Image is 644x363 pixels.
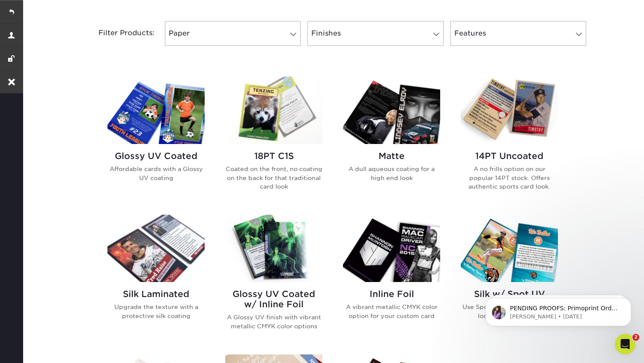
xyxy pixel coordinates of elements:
h2: Silk Laminated [107,289,205,299]
p: Coated on the front, no coating on the back for that traditional card look [225,165,322,191]
h2: Inline Foil [343,289,440,299]
img: 18PT C1S Trading Cards [225,77,322,144]
p: Affordable cards with a Glossy UV coating [107,165,205,182]
span: 2 [632,334,639,341]
p: A Glossy UV finish with vibrant metallic CMYK color options [225,313,322,330]
a: Matte Trading Cards Matte A dull aqueous coating for a high end look [343,77,440,204]
img: Silk w/ Spot UV Trading Cards [461,215,558,282]
h2: 18PT C1S [225,151,322,161]
a: 14PT Uncoated Trading Cards 14PT Uncoated A no frills option on our popular 14PT stock. Offers au... [461,77,558,204]
img: 14PT Uncoated Trading Cards [461,77,558,144]
a: Inline Foil Trading Cards Inline Foil A vibrant metallic CMYK color option for your custom card [343,215,440,344]
h2: Glossy UV Coated [107,151,205,161]
p: A dull aqueous coating for a high end look [343,165,440,182]
a: Features [450,21,586,46]
h2: Matte [343,151,440,161]
h2: Glossy UV Coated w/ Inline Foil [225,289,322,309]
img: Glossy UV Coated Trading Cards [107,77,205,144]
h2: 14PT Uncoated [461,151,558,161]
p: A no frills option on our popular 14PT stock. Offers authentic sports card look. [461,165,558,191]
img: Matte Trading Cards [343,77,440,144]
h2: Silk w/ Spot UV [461,289,558,299]
div: Filter Products: [76,21,161,46]
a: Glossy UV Coated Trading Cards Glossy UV Coated Affordable cards with a Glossy UV coating [107,77,205,204]
p: A vibrant metallic CMYK color option for your custom card [343,303,440,320]
p: Upgrade the texture with a protective silk coating [107,303,205,320]
p: Use Spot Gloss to enhance the look of your silk card [461,303,558,320]
img: Silk Laminated Trading Cards [107,215,205,282]
a: Paper [165,21,301,46]
iframe: Intercom notifications message [473,280,644,340]
iframe: Intercom live chat [615,334,635,354]
a: Silk w/ Spot UV Trading Cards Silk w/ Spot UV Use Spot Gloss to enhance the look of your silk card [461,215,558,344]
a: 18PT C1S Trading Cards 18PT C1S Coated on the front, no coating on the back for that traditional ... [225,77,322,204]
iframe: Google Customer Reviews [2,337,73,360]
a: Silk Laminated Trading Cards Silk Laminated Upgrade the texture with a protective silk coating [107,215,205,344]
a: Finishes [307,21,443,46]
img: Glossy UV Coated w/ Inline Foil Trading Cards [225,215,322,282]
a: Glossy UV Coated w/ Inline Foil Trading Cards Glossy UV Coated w/ Inline Foil A Glossy UV finish ... [225,215,322,344]
img: Inline Foil Trading Cards [343,215,440,282]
